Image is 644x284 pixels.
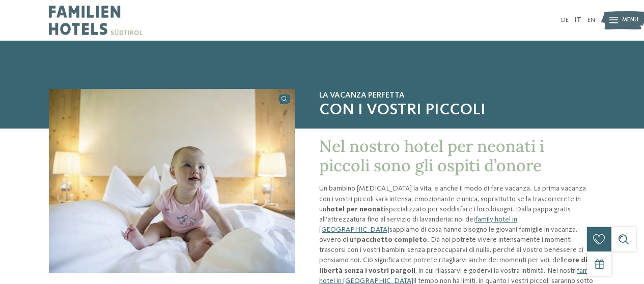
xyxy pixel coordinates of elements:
[319,216,517,233] a: family hotel in [GEOGRAPHIC_DATA]
[587,17,595,23] a: EN
[561,17,569,23] a: DE
[319,91,595,101] span: La vacanza perfetta
[319,257,587,274] strong: ore di libertà senza i vostri pargoli
[326,206,386,213] strong: hotel per neonati
[575,17,581,23] a: IT
[49,89,295,273] img: Hotel per neonati in Alto Adige per una vacanza di relax
[357,236,427,243] strong: pacchetto completo
[319,101,595,120] span: con i vostri piccoli
[622,16,638,24] span: Menu
[319,136,544,176] span: Nel nostro hotel per neonati i piccoli sono gli ospiti d’onore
